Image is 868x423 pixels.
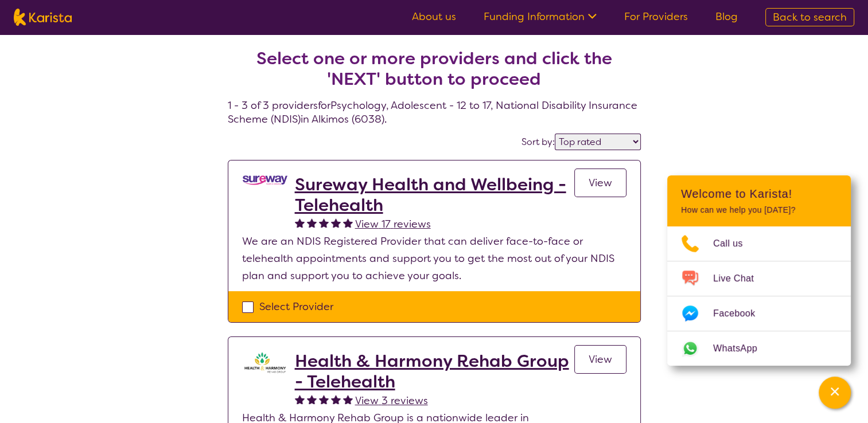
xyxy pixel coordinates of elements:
a: For Providers [624,10,688,23]
img: fullstar [295,394,305,404]
div: Channel Menu [667,175,851,366]
h2: Select one or more providers and click the 'NEXT' button to proceed [242,48,627,89]
label: Sort by: [521,136,555,148]
span: WhatsApp [713,340,771,357]
a: View [574,345,626,374]
button: Channel Menu [819,377,851,409]
span: Facebook [713,305,769,322]
p: How can we help you [DATE]? [681,205,837,215]
a: View 17 reviews [355,216,431,233]
span: View [589,176,612,190]
img: fullstar [343,394,353,404]
img: fullstar [307,218,317,228]
p: We are an NDIS Registered Provider that can deliver face-to-face or telehealth appointments and s... [242,233,626,284]
a: About us [412,10,456,23]
ul: Choose channel [667,226,851,366]
img: fullstar [343,218,353,228]
img: fullstar [331,394,341,404]
a: Funding Information [484,10,597,23]
a: Health & Harmony Rehab Group - Telehealth [295,351,574,392]
a: Back to search [765,8,854,26]
h2: Welcome to Karista! [681,187,837,201]
span: Live Chat [713,270,768,287]
img: vgwqq8bzw4bddvbx0uac.png [242,174,288,186]
a: Sureway Health and Wellbeing - Telehealth [295,174,574,216]
span: Back to search [773,10,847,24]
img: Karista logo [14,9,72,26]
img: fullstar [319,218,329,228]
span: View [589,352,612,366]
a: Web link opens in a new tab. [667,331,851,366]
img: fullstar [295,218,305,228]
span: Call us [713,235,757,252]
img: fullstar [331,218,341,228]
a: View 3 reviews [355,392,428,409]
h4: 1 - 3 of 3 providers for Psychology , Adolescent - 12 to 17 , National Disability Insurance Schem... [228,21,641,126]
img: ztak9tblhgtrn1fit8ap.png [242,351,288,374]
a: View [574,169,626,197]
span: View 17 reviews [355,217,431,231]
img: fullstar [319,394,329,404]
span: View 3 reviews [355,394,428,408]
a: Blog [715,10,738,23]
img: fullstar [307,394,317,404]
